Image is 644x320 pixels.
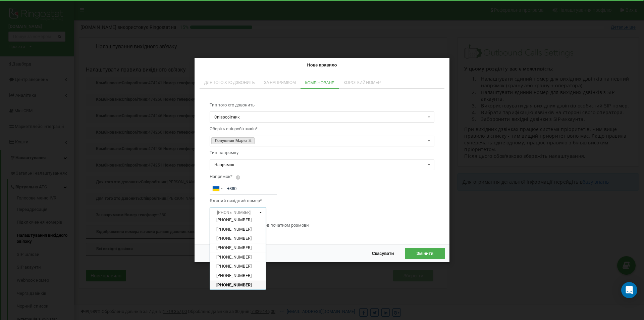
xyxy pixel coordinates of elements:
[216,264,252,269] span: [PHONE_NUMBER]
[210,198,262,203] span: Єдиний вихідний номер*
[214,115,239,119] div: Співробітник
[305,81,334,85] span: Комбіноване
[621,282,637,298] div: Open Intercom Messenger
[210,184,225,194] div: Ukraine (Україна): +380
[365,248,400,259] button: Скасувати
[216,282,252,287] span: [PHONE_NUMBER]
[214,163,234,167] div: Напрямок
[210,102,255,107] span: Тип того хто дзвонить
[216,236,252,241] span: [PHONE_NUMBER]
[307,62,337,67] span: Нове правило
[416,250,433,256] span: Змінити
[405,248,445,259] button: Змінити
[216,245,252,250] span: [PHONE_NUMBER]
[210,126,258,131] span: Оберіть співробітників*
[216,217,252,222] span: [PHONE_NUMBER]
[211,137,254,144] a: Лопушняк Марія
[216,273,252,278] span: [PHONE_NUMBER]
[216,226,252,231] span: [PHONE_NUMBER]
[210,174,232,179] span: Напрямок*
[372,250,394,256] span: Скасувати
[210,150,238,155] span: Тип напрямку
[204,81,255,85] span: Для того хто дзвонить
[264,81,296,85] span: За напрямком
[210,183,277,194] input: +380
[216,254,252,259] span: [PHONE_NUMBER]
[344,81,381,85] span: Короткий номер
